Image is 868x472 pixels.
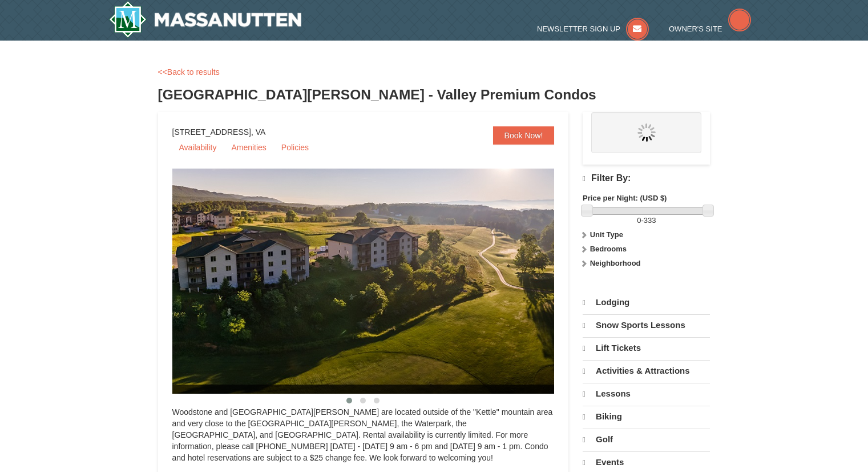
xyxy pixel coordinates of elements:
a: Snow Sports Lessons [583,314,710,336]
a: Lodging [583,292,710,313]
strong: Bedrooms [590,245,627,253]
label: - [583,215,710,226]
a: Policies [274,139,316,156]
a: Lift Tickets [583,337,710,359]
img: wait.gif [637,123,656,142]
img: 19219041-4-ec11c166.jpg [172,169,583,394]
a: Activities & Attractions [583,360,710,382]
a: Availability [172,139,224,156]
span: 0 [637,216,641,225]
a: Massanutten Resort [109,1,302,38]
a: <<Back to results [158,67,220,77]
a: Biking [583,406,710,427]
strong: Price per Night: (USD $) [583,194,667,202]
strong: Neighborhood [590,259,641,267]
h4: Filter By: [583,173,710,184]
span: 333 [644,216,656,225]
a: Golf [583,429,710,450]
h3: [GEOGRAPHIC_DATA][PERSON_NAME] - Valley Premium Condos [158,83,710,106]
a: Owner's Site [669,25,751,33]
a: Newsletter Sign Up [537,25,649,33]
img: Massanutten Resort Logo [109,1,302,38]
a: Lessons [583,383,710,405]
strong: Unit Type [590,230,623,239]
span: Newsletter Sign Up [537,25,620,33]
span: Owner's Site [669,25,722,33]
a: Amenities [224,139,273,156]
a: Book Now! [493,126,555,145]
